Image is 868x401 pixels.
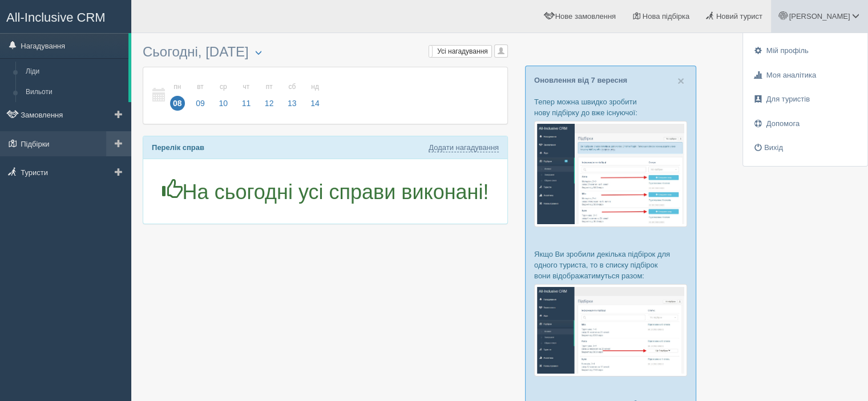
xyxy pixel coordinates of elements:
[429,143,499,152] a: Додати нагадування
[212,76,234,115] a: ср 10
[193,96,208,111] span: 09
[262,82,277,92] small: пт
[21,82,128,103] a: Вильоти
[216,82,231,92] small: ср
[259,76,280,115] a: пт 12
[239,96,254,111] span: 11
[239,82,254,92] small: чт
[152,143,204,152] b: Перелік справ
[262,96,277,111] span: 12
[766,46,809,55] span: Мій профіль
[21,62,128,82] a: Ліди
[643,12,690,21] span: Нова підбірка
[766,119,800,128] span: Допомога
[677,75,684,87] button: Close
[308,96,322,111] span: 14
[534,249,687,281] p: Якщо Ви зробили декілька підбірок для одного туриста, то в списку підбірок вони відображатимуться...
[555,12,616,21] span: Нове замовлення
[193,82,208,92] small: вт
[534,76,627,84] a: Оновлення від 7 вересня
[216,96,231,111] span: 10
[534,284,687,376] img: %D0%BF%D1%96%D0%B4%D0%B1%D1%96%D1%80%D0%BA%D0%B8-%D0%B3%D1%80%D1%83%D0%BF%D0%B0-%D1%81%D1%80%D0%B...
[308,82,322,92] small: нд
[789,12,850,21] span: [PERSON_NAME]
[534,121,687,226] img: %D0%BF%D1%96%D0%B4%D0%B1%D1%96%D1%80%D0%BA%D0%B0-%D1%82%D1%83%D1%80%D0%B8%D1%81%D1%82%D1%83-%D1%8...
[170,82,185,92] small: пн
[285,96,300,111] span: 13
[281,76,303,115] a: сб 13
[304,76,323,115] a: нд 14
[170,96,185,111] span: 08
[285,82,300,92] small: сб
[143,44,508,61] h3: Сьогодні, [DATE]
[743,112,867,136] a: Допомога
[6,10,106,25] span: All-Inclusive CRM
[766,95,810,103] span: Для туристів
[437,47,488,55] span: Усі нагадування
[534,96,687,118] p: Тепер можна швидко зробити нову підбірку до вже існуючої:
[743,39,867,63] a: Мій профіль
[167,76,188,115] a: пн 08
[743,87,867,112] a: Для туристів
[1,1,131,32] a: All-Inclusive CRM
[743,136,867,160] a: Вихід
[236,76,257,115] a: чт 11
[677,74,684,87] span: ×
[766,71,816,79] span: Моя аналітика
[189,76,211,115] a: вт 09
[152,179,499,204] h1: На сьогодні усі справи виконані!
[716,12,762,21] span: Новий турист
[743,63,867,88] a: Моя аналітика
